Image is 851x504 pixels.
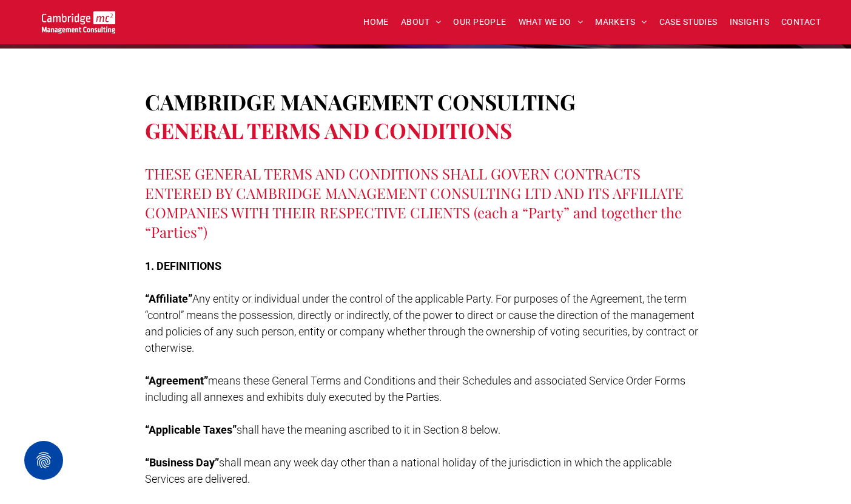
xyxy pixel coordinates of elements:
strong: 1. DEFINITIONS [145,260,221,272]
span: Any entity or individual under the control of the applicable Party. For purposes of the Agreement... [145,292,698,354]
span: CAMBRIDGE MANAGEMENT CONSULTING [145,87,576,116]
span: means these General Terms and Conditions and their Schedules and associated Service Order Forms i... [145,374,685,403]
a: CONTACT [775,13,827,32]
strong: “Applicable Taxes” [145,423,237,436]
a: INSIGHTS [724,13,775,32]
strong: “Business Day” [145,456,219,469]
a: WHAT WE DO [513,13,590,32]
a: ABOUT [395,13,448,32]
span: THESE GENERAL TERMS AND CONDITIONS SHALL GOVERN CONTRACTS ENTERED BY CAMBRIDGE MANAGEMENT CONSULT... [145,164,684,241]
span: shall mean any week day other than a national holiday of the jurisdiction in which the applicable... [145,456,671,485]
a: MARKETS [589,13,653,32]
a: HOME [357,13,395,32]
strong: “Agreement” [145,374,208,387]
a: OUR PEOPLE [447,13,512,32]
img: Go to Homepage [42,11,115,34]
a: CASE STUDIES [653,13,724,32]
strong: “Affiliate” [145,292,192,305]
span: shall have the meaning ascribed to it in Section 8 below. [237,423,500,436]
span: GENERAL TERMS AND CONDITIONS [145,116,512,144]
